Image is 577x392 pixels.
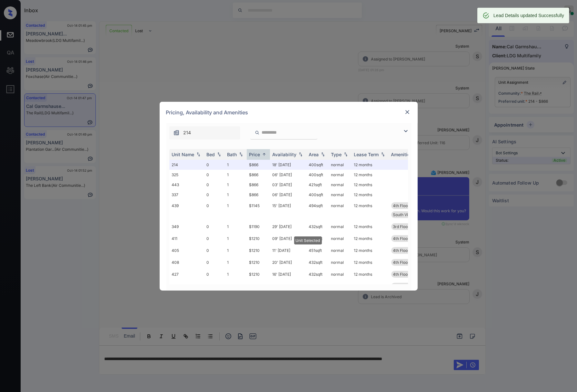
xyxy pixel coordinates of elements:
td: 1 [225,256,247,268]
td: normal [329,256,352,268]
span: 4th Floor [393,260,410,265]
td: 20' [DATE] [270,256,306,268]
img: sorting [195,152,202,157]
td: 1 [225,180,247,190]
td: 29' [DATE] [270,221,306,233]
td: 432 sqft [306,280,329,292]
td: 13' [DATE] [270,280,306,292]
div: Price [249,152,260,157]
span: 4th Floor [393,272,410,277]
td: normal [329,280,352,292]
td: 1 [225,160,247,170]
img: sorting [297,152,304,157]
td: 427 [169,268,204,280]
td: normal [329,244,352,256]
td: 09' [DATE] [270,233,306,244]
div: Unit Name [172,152,194,157]
td: 421 sqft [306,180,329,190]
td: 0 [204,233,225,244]
div: Amenities [391,152,413,157]
div: Bath [227,152,237,157]
img: sorting [261,152,267,157]
td: 1 [225,190,247,200]
span: 214 [184,129,191,136]
td: 432 sqft [306,221,329,233]
span: 4th Floor [393,203,410,208]
img: sorting [238,152,244,157]
td: normal [329,190,352,200]
td: 0 [204,160,225,170]
td: 400 sqft [306,160,329,170]
img: sorting [216,152,222,157]
span: 5th Floor [393,284,409,289]
td: 0 [204,180,225,190]
div: Area [309,152,319,157]
td: normal [329,180,352,190]
td: 11' [DATE] [270,244,306,256]
td: 405 [169,244,204,256]
td: 12 months [352,268,389,280]
td: 400 sqft [306,170,329,180]
td: 12 months [352,170,389,180]
img: icon-zuma [255,130,260,136]
td: 494 sqft [306,200,329,221]
img: sorting [343,152,349,157]
td: $1210 [247,268,270,280]
td: 0 [204,268,225,280]
td: $1210 [247,256,270,268]
td: 1 [225,221,247,233]
td: 408 [169,256,204,268]
td: normal [329,160,352,170]
td: 0 [204,221,225,233]
div: Bed [207,152,215,157]
td: 12 months [352,244,389,256]
img: icon-zuma [173,129,180,136]
td: 12 months [352,190,389,200]
td: normal [329,221,352,233]
td: 16' [DATE] [270,268,306,280]
td: 451 sqft [306,244,329,256]
td: 0 [204,190,225,200]
td: 12 months [352,280,389,292]
td: 0 [204,170,225,180]
span: South View [393,212,414,217]
td: 03' [DATE] [270,180,306,190]
td: 0 [204,244,225,256]
td: 443 [169,180,204,190]
div: Lease Term [354,152,379,157]
td: 1 [225,170,247,180]
img: sorting [320,152,326,157]
span: 4th Floor [393,236,410,241]
td: 06' [DATE] [270,170,306,180]
td: $1250 [247,280,270,292]
td: 1 [225,200,247,221]
td: $866 [247,190,270,200]
td: 432 sqft [306,268,329,280]
td: 12 months [352,180,389,190]
td: 0 [204,256,225,268]
td: $1210 [247,233,270,244]
td: 432 sqft [306,256,329,268]
td: $866 [247,170,270,180]
td: normal [329,170,352,180]
div: Type [331,152,342,157]
td: $1145 [247,200,270,221]
td: 411 [169,233,204,244]
td: normal [329,233,352,244]
td: $866 [247,160,270,170]
td: normal [329,268,352,280]
td: 1 [225,244,247,256]
div: Pricing, Availability and Amenities [160,102,418,123]
div: Lead Details updated Successfully [493,10,564,21]
span: 4th Floor [393,248,410,253]
td: 12 months [352,256,389,268]
img: icon-zuma [402,127,410,135]
td: 1 [225,233,247,244]
td: 325 [169,170,204,180]
td: 12 months [352,233,389,244]
td: $1190 [247,221,270,233]
td: 214 [169,160,204,170]
td: 18' [DATE] [270,160,306,170]
td: $866 [247,180,270,190]
td: 337 [169,190,204,200]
